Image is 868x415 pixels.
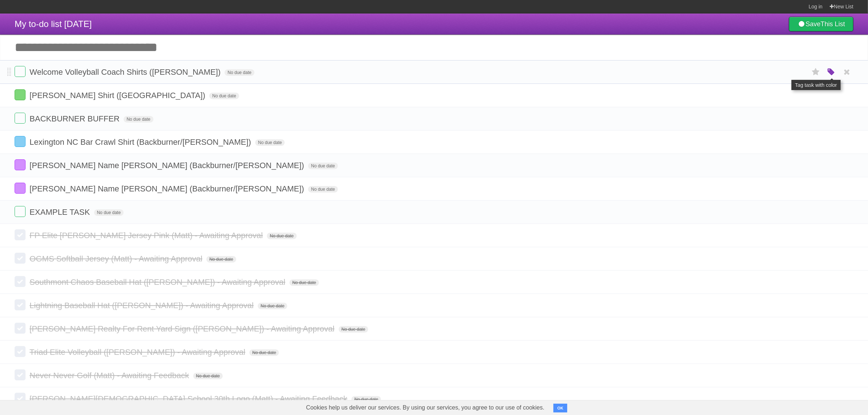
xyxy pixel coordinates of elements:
[809,66,823,78] label: Star task
[209,93,239,99] span: No due date
[94,209,124,216] span: No due date
[30,67,222,77] span: Welcome Volleyball Coach Shirts ([PERSON_NAME])
[351,396,381,403] span: No due date
[15,346,26,357] label: Done
[30,301,256,310] span: Lightning Baseball Hat ([PERSON_NAME]) - Awaiting Approval
[249,349,279,356] span: No due date
[553,404,568,412] button: OK
[339,326,368,333] span: No due date
[15,206,26,217] label: Done
[267,233,296,239] span: No due date
[15,276,26,287] label: Done
[15,183,26,194] label: Done
[258,303,287,309] span: No due date
[30,207,92,217] span: EXAMPLE TASK
[821,20,845,28] b: This List
[30,254,204,263] span: OGMS Softball Jersey (Matt) - Awaiting Approval
[30,91,207,100] span: [PERSON_NAME] Shirt ([GEOGRAPHIC_DATA])
[30,184,306,193] span: [PERSON_NAME] Name [PERSON_NAME] (Backburner/[PERSON_NAME])
[15,229,26,240] label: Done
[193,373,223,379] span: No due date
[30,394,349,403] span: [PERSON_NAME][DEMOGRAPHIC_DATA] School 30th Logo (Matt) - Awaiting Feedback
[789,17,853,31] a: SaveThis List
[15,323,26,334] label: Done
[255,139,285,146] span: No due date
[30,278,287,287] span: Southmont Chaos Baseball Hat ([PERSON_NAME]) - Awaiting Approval
[15,159,26,170] label: Done
[30,137,253,147] span: Lexington NC Bar Crawl Shirt (Backburner/[PERSON_NAME])
[206,256,236,263] span: No due date
[30,348,247,357] span: Triad Elite Volleyball ([PERSON_NAME]) - Awaiting Approval
[308,163,338,169] span: No due date
[30,324,336,333] span: [PERSON_NAME] Realty For Rent Yard Sign ([PERSON_NAME]) - Awaiting Approval
[15,393,26,404] label: Done
[15,19,92,29] span: My to-do list [DATE]
[15,253,26,264] label: Done
[299,400,552,415] span: Cookies help us deliver our services. By using our services, you agree to our use of cookies.
[124,116,153,123] span: No due date
[15,136,26,147] label: Done
[15,299,26,310] label: Done
[30,161,306,170] span: [PERSON_NAME] Name [PERSON_NAME] (Backburner/[PERSON_NAME])
[289,279,319,286] span: No due date
[15,113,26,124] label: Done
[15,66,26,77] label: Done
[308,186,338,193] span: No due date
[30,371,191,380] span: Never Never Golf (Matt) - Awaiting Feedback
[15,369,26,380] label: Done
[30,231,265,240] span: FP Elite [PERSON_NAME] Jersey Pink (Matt) - Awaiting Approval
[225,69,254,76] span: No due date
[30,114,121,123] span: BACKBURNER BUFFER
[15,89,26,100] label: Done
